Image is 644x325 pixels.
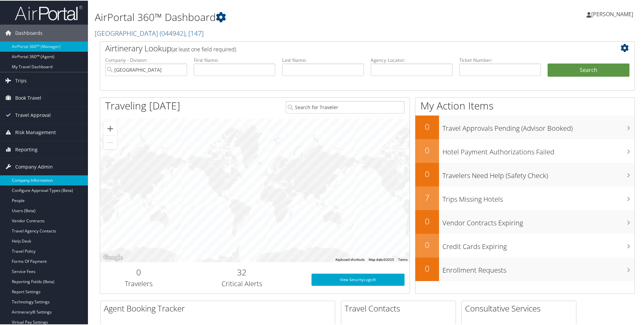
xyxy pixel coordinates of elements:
h1: Traveling [DATE] [105,98,180,112]
span: Company Admin [15,158,53,175]
span: Book Travel [15,89,41,106]
span: Map data ©2025 [369,257,394,261]
h3: Vendor Contracts Expiring [442,214,635,227]
a: View SecurityLogic® [312,273,405,285]
h1: My Action Items [415,98,635,112]
h2: 0 [415,262,439,274]
h2: 32 [183,266,301,277]
label: Agency Locator: [371,56,453,63]
span: Dashboards [15,24,43,41]
h3: Credit Cards Expiring [442,238,635,251]
h3: Travel Approvals Pending (Advisor Booked) [442,120,635,132]
button: Search [548,63,629,76]
a: 0Travelers Need Help (Safety Check) [415,162,635,186]
h2: Agent Booking Tracker [104,302,335,314]
a: 0Enrollment Requests [415,257,635,280]
span: (at least one field required) [171,45,236,52]
h3: Hotel Payment Authorizations Failed [442,143,635,156]
a: 7Trips Missing Hotels [415,186,635,209]
h2: Consultative Services [465,302,576,314]
h3: Enrollment Requests [442,261,635,274]
a: [PERSON_NAME] [586,3,640,24]
h3: Trips Missing Hotels [442,191,635,203]
a: Terms (opens in new tab) [398,257,408,261]
a: Open this area in Google Maps (opens a new window) [102,253,124,261]
a: 0Hotel Payment Authorizations Failed [415,139,635,162]
h3: Travelers [105,278,172,288]
img: airportal-logo.png [15,4,83,20]
a: 0Travel Approvals Pending (Advisor Booked) [415,115,635,139]
h2: 0 [415,120,439,132]
label: First Name: [194,56,276,63]
h2: Airtinerary Lookup [105,42,585,53]
h2: 7 [415,191,439,203]
h2: 0 [415,215,439,226]
button: Zoom in [103,121,117,135]
h2: 0 [415,168,439,179]
label: Company - Division: [105,56,187,63]
span: Travel Approval [15,106,51,123]
span: Reporting [15,141,38,157]
label: Ticket Number: [459,56,541,63]
input: Search for Traveler [286,100,405,113]
h2: Travel Contacts [345,302,456,314]
h2: 0 [105,266,172,277]
h2: 0 [415,239,439,250]
button: Keyboard shortcuts [336,257,365,261]
span: Risk Management [15,123,56,140]
button: Zoom out [103,135,117,149]
a: 0Credit Cards Expiring [415,233,635,257]
span: [PERSON_NAME] [591,10,633,17]
a: [GEOGRAPHIC_DATA] [95,28,204,37]
h3: Travelers Need Help (Safety Check) [442,167,635,180]
span: ( 044942 ) [160,28,185,37]
span: , [ 147 ] [185,28,204,37]
h3: Critical Alerts [183,278,301,288]
label: Last Name: [282,56,364,63]
span: Trips [15,72,27,89]
h2: 0 [415,144,439,155]
a: 0Vendor Contracts Expiring [415,209,635,233]
img: Google [102,253,124,261]
h1: AirPortal 360™ Dashboard [95,9,458,24]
